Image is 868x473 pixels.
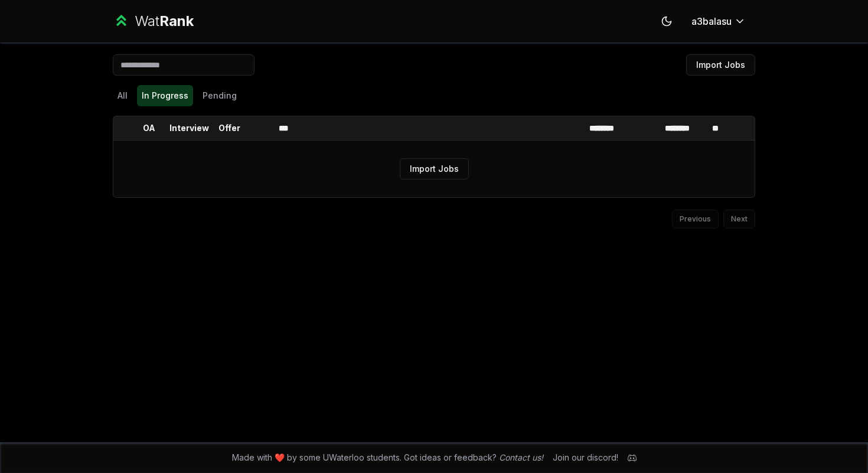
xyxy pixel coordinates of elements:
[553,452,618,464] div: Join our discord!
[691,14,732,28] span: a3balasu
[218,122,240,134] p: Offer
[159,12,194,30] span: Rank
[499,452,543,462] a: Contact us!
[113,85,132,106] button: All
[682,11,755,32] button: a3balasu
[113,12,194,31] a: WatRank
[135,12,194,31] div: Wat
[143,122,155,134] p: OA
[137,85,193,106] button: In Progress
[232,452,543,464] span: Made with ❤️ by some UWaterloo students. Got ideas or feedback?
[686,54,755,76] button: Import Jobs
[169,122,209,134] p: Interview
[198,85,242,106] button: Pending
[400,158,469,180] button: Import Jobs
